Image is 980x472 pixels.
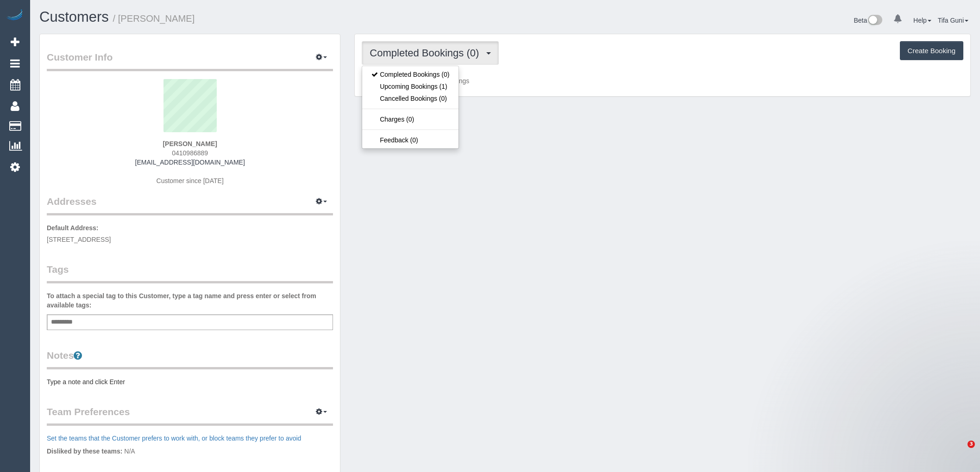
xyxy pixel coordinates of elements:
[135,159,245,166] a: [EMAIL_ADDRESS][DOMAIN_NAME]
[47,291,333,310] label: To attach a special tag to this Customer, type a tag name and press enter or select from availabl...
[47,447,122,456] label: Disliked by these teams:
[867,15,882,27] img: New interface
[362,92,459,104] a: Cancelled Bookings (0)
[47,377,333,386] pre: Type a note and click Enter
[362,41,499,65] button: Completed Bookings (0)
[362,134,459,146] a: Feedback (0)
[47,263,333,283] legend: Tags
[938,17,968,24] a: Tifa Guni
[172,149,208,157] span: 0410986889
[6,9,24,22] img: Automaid Logo
[362,68,459,80] a: Completed Bookings (0)
[39,9,109,25] a: Customers
[900,41,963,61] button: Create Booking
[47,50,333,71] legend: Customer Info
[370,47,484,59] span: Completed Bookings (0)
[362,113,459,125] a: Charges (0)
[47,405,333,426] legend: Team Preferences
[362,76,963,86] p: Customer has 0 Completed Bookings
[913,17,931,24] a: Help
[47,223,99,233] label: Default Address:
[157,177,224,184] span: Customer since [DATE]
[47,236,111,243] span: [STREET_ADDRESS]
[362,80,459,92] a: Upcoming Bookings (1)
[47,349,333,369] legend: Notes
[854,17,882,24] a: Beta
[163,140,217,147] strong: [PERSON_NAME]
[967,441,975,448] span: 3
[47,435,301,442] a: Set the teams that the Customer prefers to work with, or block teams they prefer to avoid
[949,441,971,463] iframe: Intercom live chat
[124,447,135,455] span: N/A
[113,13,195,24] small: / [PERSON_NAME]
